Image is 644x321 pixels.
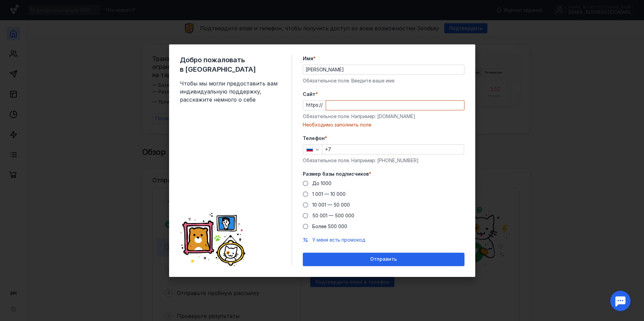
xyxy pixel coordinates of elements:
[312,237,365,243] button: У меня есть промокод
[180,55,281,74] span: Добро пожаловать в [GEOGRAPHIC_DATA]
[303,171,369,177] span: Размер базы подписчиков
[312,213,354,218] span: 50 001 — 500 000
[303,121,464,128] div: Необходимо заполнить поле
[303,157,464,164] div: Обязательное поле. Например: [PHONE_NUMBER]
[303,91,316,98] span: Cайт
[303,135,325,142] span: Телефон
[303,113,464,120] div: Обязательное поле. Например: [DOMAIN_NAME]
[312,202,350,208] span: 10 001 — 50 000
[312,223,347,229] span: Более 500 000
[312,237,365,243] span: У меня есть промокод
[312,180,331,186] span: До 1000
[312,191,346,197] span: 1 001 — 10 000
[370,256,397,262] span: Отправить
[180,79,281,104] span: Чтобы мы могли предоставить вам индивидуальную поддержку, расскажите немного о себе
[303,253,464,266] button: Отправить
[303,55,313,62] span: Имя
[303,77,464,84] div: Обязательное поле. Введите ваше имя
